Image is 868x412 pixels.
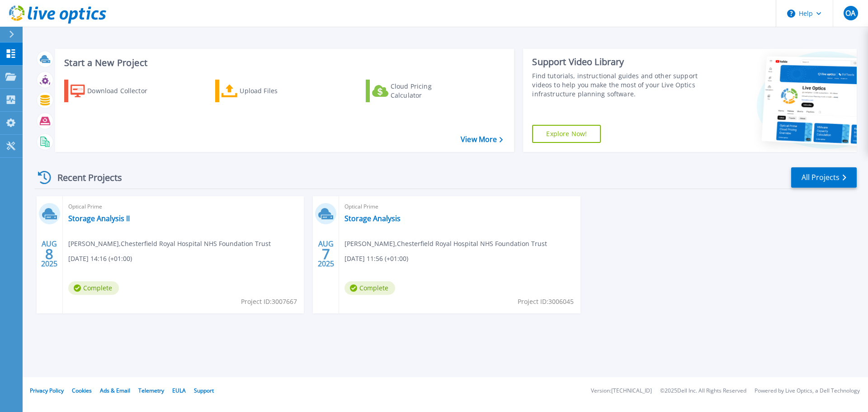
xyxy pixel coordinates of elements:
h3: Start a New Project [64,58,503,68]
li: Powered by Live Optics, a Dell Technology [755,388,860,394]
a: Upload Files [215,80,316,102]
span: Complete [344,281,395,295]
li: © 2025 Dell Inc. All Rights Reserved [660,388,746,394]
div: Download Collector [87,82,160,100]
div: Upload Files [240,82,312,100]
div: Cloud Pricing Calculator [391,82,463,100]
div: Support Video Library [532,56,702,68]
a: All Projects [791,167,857,188]
span: Optical Prime [344,202,575,212]
span: [PERSON_NAME] , Chesterfield Royal Hospital NHS Foundation Trust [344,239,547,249]
a: Cookies [72,387,92,394]
span: [DATE] 14:16 (+01:00) [68,254,132,264]
a: EULA [172,387,186,394]
a: Explore Now! [532,125,601,143]
span: [PERSON_NAME] , Chesterfield Royal Hospital NHS Foundation Trust [68,239,271,249]
a: Support [194,387,214,394]
a: Storage Analysis II [68,214,130,223]
span: Optical Prime [68,202,298,212]
div: AUG 2025 [317,237,335,270]
a: View More [461,135,503,144]
div: Recent Projects [35,166,134,189]
a: Cloud Pricing Calculator [366,80,467,102]
a: Storage Analysis [344,214,401,223]
div: AUG 2025 [41,237,58,270]
span: 8 [45,250,53,258]
a: Telemetry [138,387,164,394]
span: Project ID: 3006045 [518,297,574,307]
span: OA [845,9,855,17]
span: [DATE] 11:56 (+01:00) [344,254,408,264]
span: Complete [68,281,119,295]
div: Find tutorials, instructional guides and other support videos to help you make the most of your L... [532,71,702,99]
span: Project ID: 3007667 [241,297,297,307]
a: Download Collector [64,80,165,102]
li: Version: [TECHNICAL_ID] [591,388,652,394]
a: Ads & Email [100,387,130,394]
a: Privacy Policy [30,387,64,394]
span: 7 [322,250,330,258]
